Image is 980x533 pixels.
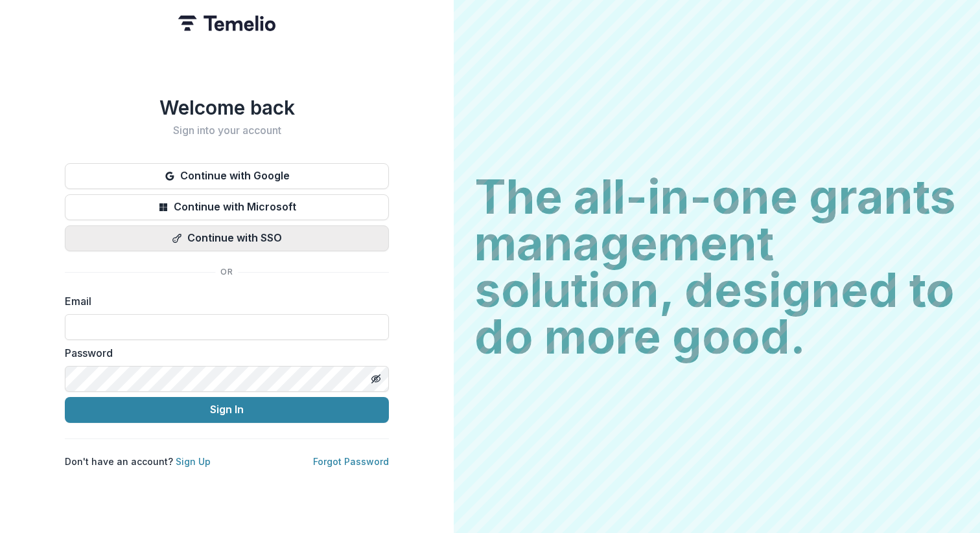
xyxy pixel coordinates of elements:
img: Temelio [178,16,275,31]
h2: Sign into your account [65,124,389,137]
h1: Welcome back [65,96,389,119]
p: Don't have an account? [65,455,211,468]
a: Sign Up [176,456,211,467]
button: Continue with Google [65,163,389,189]
button: Toggle password visibility [366,369,386,389]
label: Password [65,345,381,361]
button: Sign In [65,397,389,423]
a: Forgot Password [313,456,389,467]
label: Email [65,293,381,309]
button: Continue with Microsoft [65,194,389,220]
button: Continue with SSO [65,225,389,251]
